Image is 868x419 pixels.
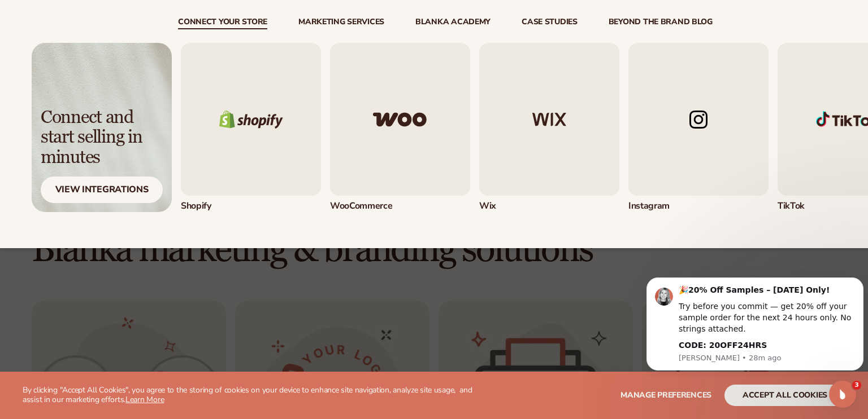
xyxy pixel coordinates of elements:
[479,43,619,212] a: Wix logo. Wix
[479,43,619,212] div: 3 / 5
[178,18,267,29] a: connect your store
[628,43,769,212] div: 4 / 5
[628,43,769,212] a: Instagram logo. Instagram
[32,43,172,212] img: Light background with shadow.
[298,18,384,29] a: Marketing services
[620,385,711,406] button: Manage preferences
[181,200,321,212] div: Shopify
[330,43,470,212] a: Woo commerce logo. WooCommerce
[330,200,470,212] div: WooCommerce
[522,18,578,29] a: case studies
[181,43,321,212] div: 1 / 5
[125,394,164,405] a: Learn More
[479,43,619,196] img: Wix logo.
[181,43,321,196] img: Shopify logo.
[642,267,868,377] iframe: Intercom notifications message
[609,18,713,29] a: beyond the brand blog
[32,43,172,212] a: Light background with shadow. Connect and start selling in minutes View Integrations
[41,177,163,203] div: View Integrations
[628,200,769,212] div: Instagram
[23,386,476,405] p: By clicking "Accept All Cookies", you agree to the storing of cookies on your device to enhance s...
[829,381,856,408] iframe: Intercom live chat
[852,381,861,390] span: 3
[41,108,163,167] div: Connect and start selling in minutes
[330,43,470,196] img: Woo commerce logo.
[620,390,711,400] span: Manage preferences
[628,43,769,196] img: Instagram logo.
[724,385,845,406] button: accept all cookies
[181,43,321,212] a: Shopify logo. Shopify
[330,43,470,212] div: 2 / 5
[415,18,491,29] a: Blanka Academy
[479,200,619,212] div: Wix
